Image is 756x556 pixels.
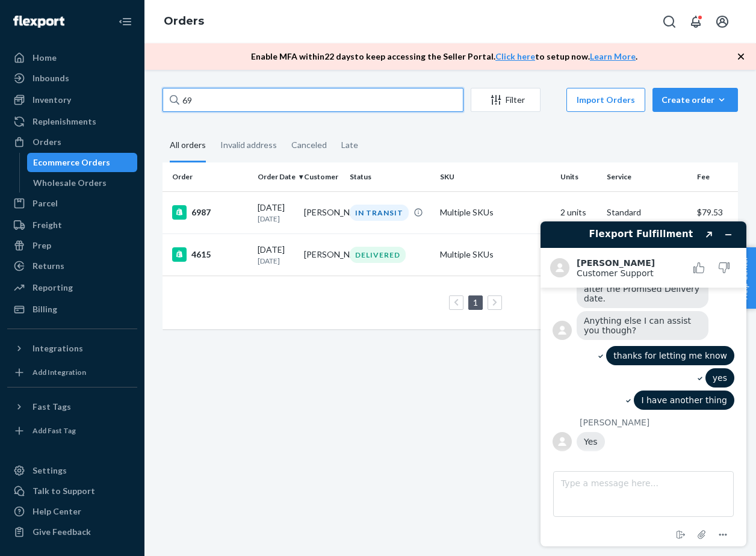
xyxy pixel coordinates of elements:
div: Billing [33,303,57,315]
div: Inbounds [33,72,69,84]
p: [DATE] [258,256,294,266]
div: Add Integration [33,367,86,377]
a: Freight [7,215,137,235]
th: Order Date [253,162,299,191]
iframe: Find more information here [531,212,756,556]
p: Standard [607,206,687,218]
a: Inbounds [7,69,137,88]
a: Inventory [7,90,137,110]
a: Reporting [7,278,137,297]
div: Fast Tags [33,401,71,413]
a: Help Center [7,502,137,521]
a: Add Integration [7,363,137,382]
div: Reporting [33,282,73,294]
div: Ecommerce Orders [33,156,110,168]
a: Home [7,48,137,67]
div: Wholesale Orders [33,177,107,189]
div: Integrations [33,342,83,354]
a: Page 1 is your current page [471,297,480,307]
div: 6987 [172,205,248,220]
button: Talk to Support [7,481,137,501]
button: Create order [652,88,738,112]
div: Give Feedback [33,526,91,538]
button: Filter [471,88,541,112]
a: Returns [7,256,137,276]
div: Canceled [291,129,327,161]
div: Settings [33,465,67,477]
div: Orders [33,136,61,148]
div: [DATE] [258,244,294,266]
a: Wholesale Orders [27,173,138,193]
input: Search orders [163,88,463,112]
a: Ecommerce Orders [27,153,138,172]
a: Learn More [590,51,636,61]
ol: breadcrumbs [154,4,214,39]
td: Multiple SKUs [435,191,556,233]
th: Units [556,162,602,191]
button: Import Orders [566,88,645,112]
div: Late [341,129,358,161]
button: Give Feedback [7,522,137,542]
button: Close Navigation [113,10,137,34]
div: Parcel [33,197,58,209]
div: Help Center [33,505,81,517]
a: Orders [7,132,137,152]
th: SKU [435,162,556,191]
div: Inventory [33,94,71,106]
div: Add Fast Tag [33,425,76,436]
a: Replenishments [7,112,137,131]
div: Talk to Support [33,485,95,497]
div: Customer [304,171,341,182]
div: Filter [471,94,540,106]
div: Returns [33,260,64,272]
a: Orders [164,14,204,28]
p: Enable MFA within 22 days to keep accessing the Seller Portal. to setup now. . [251,51,637,63]
button: Open notifications [684,10,708,34]
div: Prep [33,239,51,252]
button: Integrations [7,339,137,358]
img: Flexport logo [13,16,64,28]
a: Add Fast Tag [7,421,137,440]
div: Replenishments [33,116,96,128]
td: [PERSON_NAME] [299,233,345,276]
th: Order [163,162,253,191]
div: Home [33,52,57,64]
div: [DATE] [258,202,294,224]
a: Click here [495,51,535,61]
div: IN TRANSIT [350,205,409,221]
a: Prep [7,236,137,255]
th: Service [602,162,692,191]
td: Multiple SKUs [435,233,556,276]
div: All orders [170,129,206,162]
a: Settings [7,461,137,480]
div: Create order [661,94,729,106]
p: [DATE] [258,214,294,224]
div: 4615 [172,247,248,262]
button: Open account menu [710,10,734,34]
button: Fast Tags [7,397,137,416]
td: [PERSON_NAME] [299,191,345,233]
button: Open Search Box [657,10,681,34]
span: Chat [28,8,53,19]
div: Invalid address [220,129,277,161]
div: Freight [33,219,62,231]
